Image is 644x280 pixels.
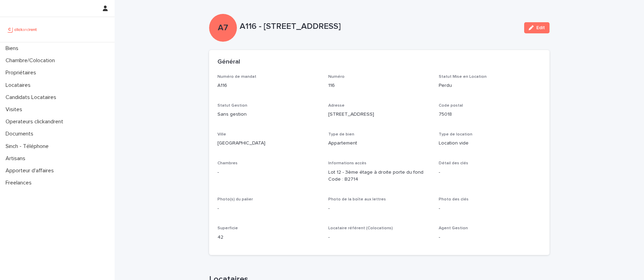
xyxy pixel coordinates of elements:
[217,161,238,165] span: Chambres
[3,131,39,137] p: Documents
[439,104,463,108] span: Code postal
[439,75,487,79] span: Statut Mise en Location
[217,82,320,89] p: A116
[217,111,320,118] p: Sans gestion
[3,94,62,101] p: Candidats Locataires
[328,169,431,183] p: Lot 12 - 3ème étage à droite porte du fond Code : B2714
[328,111,431,118] p: [STREET_ADDRESS]
[328,82,431,89] p: 116
[439,140,541,147] p: Location vide
[3,118,69,125] p: Operateurs clickandrent
[328,140,431,147] p: Appartement
[3,167,59,174] p: Apporteur d'affaires
[328,234,431,241] p: -
[217,140,320,147] p: [GEOGRAPHIC_DATA]
[439,234,541,241] p: -
[217,197,253,201] span: Photo(s) du palier
[3,57,60,64] p: Chambre/Colocation
[439,226,468,230] span: Agent Gestion
[3,155,31,162] p: Artisans
[217,104,247,108] span: Statut Gestion
[3,82,36,89] p: Locataires
[240,22,519,32] p: A116 - [STREET_ADDRESS]
[328,226,393,230] span: Locataire référent (Colocations)
[3,45,24,52] p: Biens
[3,143,54,150] p: Sinch - Téléphone
[3,106,28,113] p: Visites
[3,180,37,186] p: Freelances
[6,23,39,36] img: UCB0brd3T0yccxBKYDjQ
[217,75,256,79] span: Numéro de mandat
[328,205,431,212] p: -
[328,161,366,165] span: Informations accès
[217,205,320,212] p: -
[439,197,469,201] span: Photo des clés
[536,25,545,30] span: Edit
[3,69,42,76] p: Propriétaires
[439,205,541,212] p: -
[328,75,345,79] span: Numéro
[217,226,238,230] span: Superficie
[217,58,240,66] h2: Général
[439,111,541,118] p: 75018
[524,22,550,33] button: Edit
[439,132,472,137] span: Type de location
[217,234,320,241] p: 42
[217,169,320,176] p: -
[439,82,541,89] p: Perdu
[217,132,226,137] span: Ville
[439,161,468,165] span: Détail des clés
[328,104,345,108] span: Adresse
[439,169,541,176] p: -
[328,132,354,137] span: Type de bien
[328,197,386,201] span: Photo de la boîte aux lettres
